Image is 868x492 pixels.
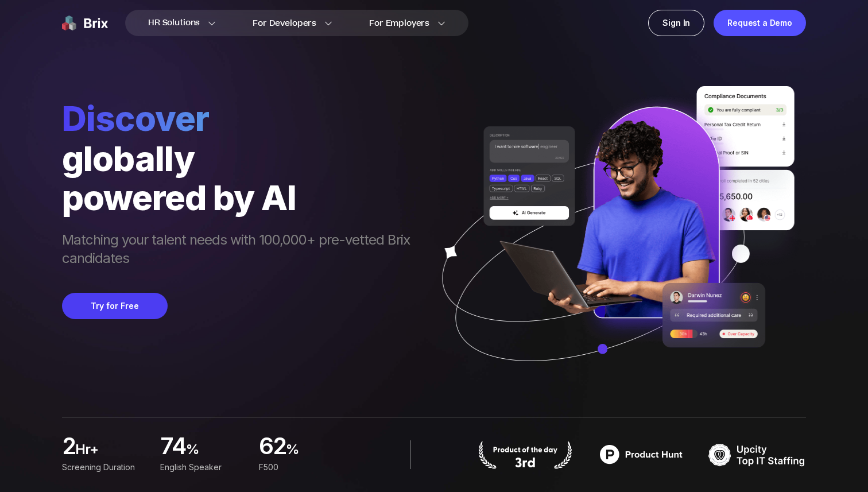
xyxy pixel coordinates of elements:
span: hr+ [75,440,146,463]
div: powered by AI [62,178,421,217]
span: Matching your talent needs with 100,000+ pre-vetted Brix candidates [62,231,421,270]
span: 62 [259,436,286,459]
button: Try for Free [62,293,168,319]
img: product hunt badge [592,440,690,469]
span: % [186,440,245,463]
span: % [286,440,343,463]
span: Discover [62,98,421,139]
span: 2 [62,436,75,459]
div: F500 [259,461,343,474]
img: TOP IT STAFFING [708,440,806,469]
div: Screening duration [62,461,146,474]
a: Request a Demo [714,10,806,36]
span: For Employers [369,17,429,29]
span: 74 [160,436,186,459]
a: Sign In [648,10,704,36]
span: For Developers [253,17,316,29]
div: globally [62,139,421,178]
span: HR Solutions [148,14,200,32]
img: ai generate [421,86,806,395]
img: product hunt badge [476,440,574,469]
div: English Speaker [160,461,245,474]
